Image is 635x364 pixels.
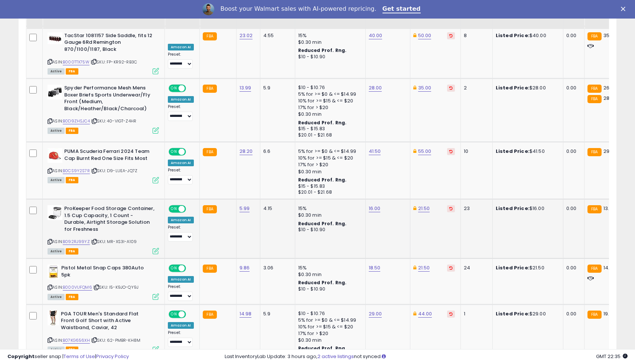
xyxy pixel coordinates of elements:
div: $10 - $10.76 [298,311,360,317]
div: Close [621,7,628,11]
span: FBA [66,248,78,255]
div: Preset: [168,104,194,121]
small: FBA [587,95,601,103]
small: FBA [587,205,601,213]
div: 17% for > $20 [298,330,360,337]
div: 4.55 [263,32,289,39]
small: FBA [203,311,216,319]
div: 15% [298,32,360,39]
img: 31eS4K9aFAS._SL40_.jpg [48,205,62,220]
span: 26.18 [603,84,615,91]
div: 3.06 [263,265,289,271]
a: 44.00 [418,310,432,318]
div: $40.00 [496,32,557,39]
a: 23.02 [240,32,253,39]
img: 41qJ6fSSxqL._SL40_.jpg [48,265,59,279]
a: 40.00 [369,32,382,39]
div: Last InventoryLab Update: 3 hours ago, not synced. [225,353,628,360]
small: FBA [587,311,601,319]
div: 0.00 [566,32,579,39]
span: OFF [185,85,197,92]
div: 17% for > $20 [298,161,360,168]
span: All listings currently available for purchase on Amazon [48,68,65,75]
a: 16.00 [369,205,381,212]
div: $0.30 min [298,39,360,46]
b: Spyder Performance Mesh Mens Boxer Briefs Sports Underwear/Fly Front (Medium, Black/Heather/Black... [64,85,154,114]
div: 2 [464,85,487,91]
div: ASIN: [48,32,159,73]
div: 5.9 [263,311,289,317]
small: FBA [203,265,216,273]
span: OFF [185,311,197,317]
b: PGA TOUR Men's Standard Flat Front Golf Short with Active Waistband, Caviar, 42 [61,311,151,333]
b: Reduced Prof. Rng. [298,177,347,183]
span: OFF [185,265,197,272]
div: Amazon AI [168,276,194,283]
div: Preset: [168,168,194,184]
div: 0.00 [566,148,579,155]
div: 0.00 [566,85,579,91]
div: Amazon AI [168,96,194,103]
span: ON [169,149,179,155]
small: FBA [203,205,216,213]
a: 55.00 [418,148,432,155]
div: 5% for >= $0 & <= $14.99 [298,317,360,324]
div: 5% for >= $0 & <= $14.99 [298,148,360,155]
span: FBA [66,294,78,300]
b: TacStar 1081157 Side Saddle, fits 12 Gauge 6Rd Remington 870/1100/1187, Black [64,32,154,55]
div: 24 [464,265,487,271]
span: All listings currently available for purchase on Amazon [48,128,65,134]
div: 10 [464,148,487,155]
b: Listed Price: [496,84,530,91]
a: Terms of Use [63,353,95,360]
b: Reduced Prof. Rng. [298,220,347,227]
b: Listed Price: [496,310,530,317]
div: 5.9 [263,85,289,91]
a: 2 active listings [317,353,354,360]
b: Listed Price: [496,205,530,212]
a: B000TTX75W [63,59,89,65]
span: All listings currently available for purchase on Amazon [48,294,65,300]
div: Amazon AI [168,44,194,50]
a: B07KG656XH [63,337,90,344]
small: FBA [203,32,216,40]
div: $0.30 min [298,168,360,175]
a: Privacy Policy [96,353,129,360]
div: $10 - $10.90 [298,286,360,292]
div: Preset: [168,225,194,242]
div: $10 - $10.76 [298,85,360,91]
span: ON [169,311,179,317]
div: 23 [464,205,487,212]
span: FBA [66,68,78,75]
img: 31oG5kBhuGL._SL40_.jpg [48,311,59,325]
div: 1 [464,311,487,317]
div: $20.01 - $21.68 [298,132,360,138]
a: 13.99 [240,84,251,92]
span: 19.5 [603,310,612,317]
div: 6.6 [263,148,289,155]
span: | SKU: 62-PMBR-KH8M [91,337,140,343]
div: $16.00 [496,205,557,212]
div: Amazon AI [168,160,194,166]
div: ASIN: [48,148,159,183]
div: 0.00 [566,265,579,271]
a: 18.50 [369,264,381,272]
div: $15 - $15.83 [298,126,360,132]
div: 15% [298,265,360,271]
a: 35.00 [418,84,432,92]
b: Listed Price: [496,32,530,39]
div: 17% for > $20 [298,104,360,111]
small: FBA [587,85,601,93]
a: B0D9ZHSJC4 [63,118,90,124]
div: ASIN: [48,85,159,133]
div: 10% for >= $15 & <= $20 [298,155,360,161]
span: 14.83 [603,264,616,271]
div: 4.15 [263,205,289,212]
a: 9.86 [240,264,250,272]
a: 28.00 [369,84,382,92]
div: Preset: [168,330,194,347]
div: $29.00 [496,311,557,317]
span: FBA [66,177,78,183]
div: 10% for >= $15 & <= $20 [298,324,360,330]
img: 31GIyRoDeCL._SL40_.jpg [48,148,62,163]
